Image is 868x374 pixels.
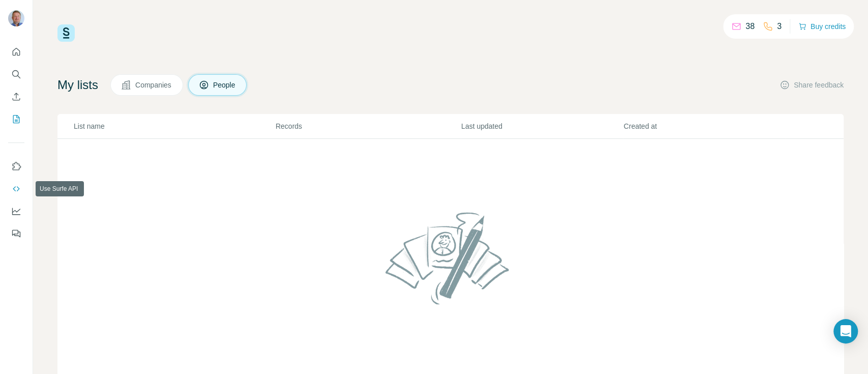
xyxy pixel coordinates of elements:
p: Records [276,121,460,131]
button: Use Surfe on LinkedIn [8,157,24,176]
span: Companies [135,80,172,90]
button: Use Surfe API [8,180,24,198]
button: Feedback [8,224,24,243]
img: No lists found [381,204,520,312]
p: Created at [623,121,785,131]
button: My lists [8,110,24,128]
p: 38 [745,20,755,33]
p: 3 [777,20,782,33]
button: Enrich CSV [8,88,24,106]
button: Dashboard [8,202,24,220]
p: List name [74,121,275,131]
button: Buy credits [798,19,846,34]
div: Open Intercom Messenger [833,319,858,343]
h4: My lists [57,77,98,93]
span: People [213,80,236,90]
p: Last updated [461,121,622,131]
img: Avatar [8,10,24,26]
img: Surfe Logo [57,24,75,42]
button: Search [8,65,24,83]
button: Quick start [8,43,24,61]
button: Share feedback [780,80,844,90]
